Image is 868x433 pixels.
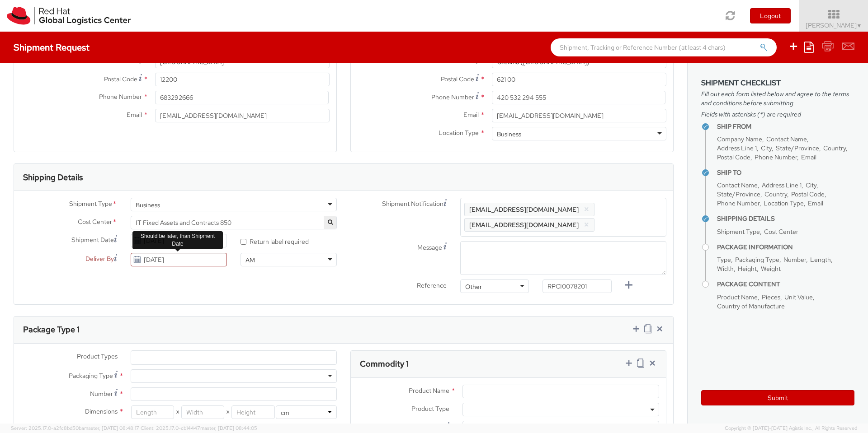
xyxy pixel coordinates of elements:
[761,265,781,273] span: Weight
[717,123,854,130] h4: Ship From
[69,372,113,380] span: Packaging Type
[717,135,762,143] span: Company Name
[762,181,802,189] span: Address Line 1
[717,215,854,222] h4: Shipping Details
[783,256,806,264] span: Number
[717,199,759,207] span: Phone Number
[701,89,854,107] span: Fill out each form listed below and agree to the terms and conditions before submitting
[77,352,118,360] span: Product Types
[857,22,862,29] span: ▼
[241,236,310,246] label: Return label required
[764,228,798,236] span: Cost Center
[584,204,590,215] button: ×
[806,181,816,189] span: City
[131,405,174,419] input: Length
[360,359,409,368] h3: Commodity 1
[551,38,777,56] input: Shipment, Tracking or Reference Number (at least 4 chars)
[132,231,223,249] div: Should be later, than Shipment Date
[417,243,442,251] span: Message
[14,42,90,52] h4: Shipment Request
[766,135,807,143] span: Contact Name
[409,386,449,395] span: Product Name
[738,265,757,273] span: Height
[224,405,231,419] span: X
[84,425,139,431] span: master, [DATE] 08:48:17
[417,281,447,289] span: Reference
[762,293,780,301] span: Pieces
[584,219,590,230] button: ×
[717,228,760,236] span: Shipment Type
[382,199,443,209] span: Shipment Notification
[750,8,791,23] button: Logout
[127,111,142,119] span: Email
[99,93,142,101] span: Phone Number
[71,235,114,245] span: Shipment Date
[465,282,482,291] div: Other
[469,205,579,214] span: [EMAIL_ADDRESS][DOMAIN_NAME]
[717,265,734,273] span: Width
[717,153,750,161] span: Postal Code
[791,190,825,198] span: Postal Code
[136,219,332,227] span: IT Fixed Assets and Contracts 850
[23,325,80,334] h3: Package Type 1
[441,75,474,83] span: Postal Code
[784,293,813,301] span: Unit Value
[823,144,846,152] span: Country
[104,75,137,83] span: Postal Code
[717,144,757,152] span: Address Line 1
[810,256,831,264] span: Length
[717,244,854,251] h4: Package Information
[717,169,854,176] h4: Ship To
[174,405,181,419] span: X
[439,129,479,137] span: Location Type
[701,390,854,405] button: Submit
[755,153,797,161] span: Phone Number
[717,302,785,310] span: Country of Manufacture
[200,425,257,431] span: master, [DATE] 08:44:05
[808,199,823,207] span: Email
[78,217,112,228] span: Cost Center
[717,190,760,198] span: State/Province
[806,21,862,29] span: [PERSON_NAME]
[431,93,474,101] span: Phone Number
[411,405,449,413] span: Product Type
[776,144,819,152] span: State/Province
[463,111,479,119] span: Email
[717,281,854,288] h4: Package Content
[131,216,337,229] span: IT Fixed Assets and Contracts 850
[717,293,758,301] span: Product Name
[136,200,160,210] div: Business
[23,173,83,182] h3: Shipping Details
[735,256,779,264] span: Packaging Type
[725,425,857,432] span: Copyright © [DATE]-[DATE] Agistix Inc., All Rights Reserved
[69,199,112,210] span: Shipment Type
[764,199,804,207] span: Location Type
[11,425,139,431] span: Server: 2025.17.0-a2fc8bd50ba
[231,405,274,419] input: Height
[241,239,246,245] input: Return label required
[85,254,114,264] span: Deliver By
[141,425,257,431] span: Client: 2025.17.0-cb14447
[245,256,255,265] div: AM
[426,423,445,431] span: Pieces
[469,221,579,229] span: [EMAIL_ADDRESS][DOMAIN_NAME]
[764,190,787,198] span: Country
[497,130,521,139] div: Business
[801,153,816,161] span: Email
[7,7,131,25] img: rh-logistics-00dfa346123c4ec078e1.svg
[85,407,118,415] span: Dimensions
[717,256,731,264] span: Type
[181,405,224,419] input: Width
[701,79,854,87] h3: Shipment Checklist
[701,110,854,119] span: Fields with asterisks (*) are required
[761,144,772,152] span: City
[90,390,113,398] span: Number
[717,181,758,189] span: Contact Name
